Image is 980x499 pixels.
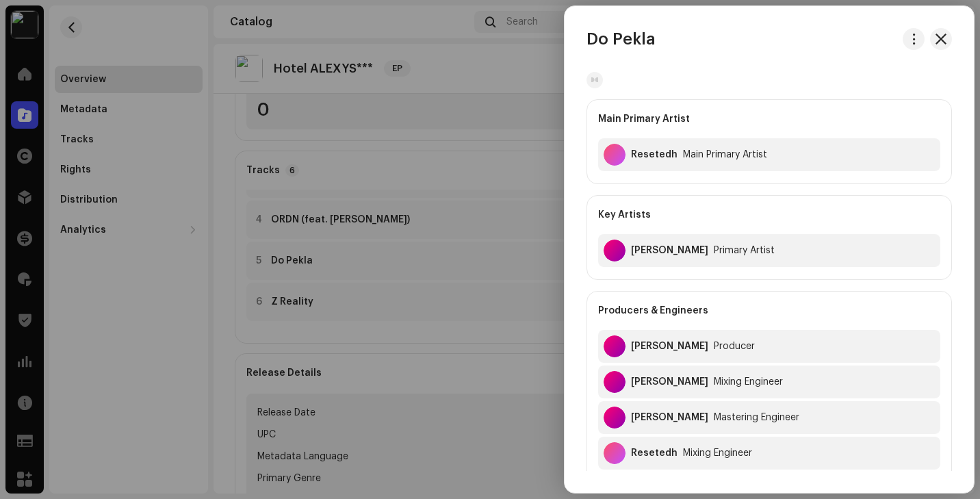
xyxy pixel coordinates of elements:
div: Mastering Engineer [714,412,799,423]
div: Producer [714,341,755,352]
div: Producers & Engineers [598,292,940,330]
div: Mixing Engineer [683,448,752,459]
div: Key Artists [598,196,940,234]
div: Resetedh [631,149,678,160]
div: Rainer [631,245,708,256]
div: Resetedh [631,448,678,459]
div: Main Primary Artist [598,100,940,138]
div: Mixing Engineer [714,376,783,387]
div: Primary Artist [714,245,775,256]
h3: Do Pekla [586,28,656,50]
div: Rainer [631,341,708,352]
div: Rainer [631,412,708,423]
div: Main Primary Artist [683,149,767,160]
div: Rainer [631,376,708,387]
